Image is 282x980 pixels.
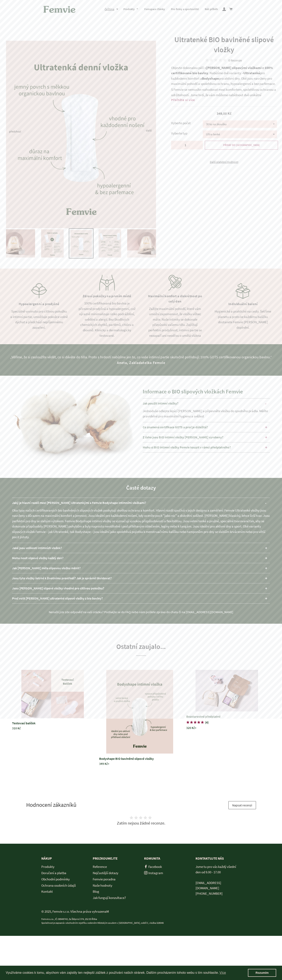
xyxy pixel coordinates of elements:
img: 14_29fbd7f4-1cdb-4589-a4f6-6376809f0ff1_400x.png [41,229,64,258]
label: Vyberte typ [171,131,203,136]
span: . Nabízíme dvě varianty – [208,71,243,75]
a: Pro firmy a sportoviště [168,4,202,15]
button: Previous [9,131,11,132]
div: Mohu nosit slipové vložky každý den? [12,553,270,563]
b: [PERSON_NAME] slipovými vložkami z 100% certifikované bio bavlny [171,66,273,75]
a: Facebook [144,864,162,869]
div: Jak [PERSON_NAME] měla slipovou vložku měnit? [12,563,270,573]
div: Jaké jsou velikosti intimních vložek? [12,543,270,553]
div: 0 Recenze [228,59,242,62]
div: Zdraví pokožky na prvním místě [78,292,136,301]
p: Prozkoumejte [93,856,138,861]
span: Přečtěte si více [171,98,195,102]
div: Oba typy našich certifikovaných bio bavlněných slipových vložek poskytují skvělou ochranu a komfo... [12,508,270,543]
a: dismiss cookie message [248,969,276,977]
p: Nákup [41,856,87,861]
img: 12_800x.png [6,41,156,228]
a: Femvie poradna [93,877,116,881]
div: 100% certifikovaná bio bavlna je přirozeně prodyšná a hypoalergenní, což výrazně minimalizuje riz... [78,301,136,338]
span: Objevte dokonalou péči s [171,66,206,70]
a: Testovací balíček 310 Kč [12,718,93,733]
span: S Femvie se nemusíte rozhodovat mezi komfortem, spolehlivou ochranou a udržitelností. Jsme hrdí, ... [171,87,276,108]
img: Femvie [41,3,78,16]
a: Kontakt [41,889,53,894]
p: © 2025, Femvie s.r.o. Všechna práva vyhrazenaM [41,909,241,914]
button: PŘIDAT DO [GEOGRAPHIC_DATA] [205,141,278,150]
a: Femspace články [141,4,168,15]
img: 20_400x.png [99,229,121,258]
button: Napsat recenzi [228,801,256,809]
div: Hygienické a praktické na cesty. Šetříme planetu a proto ke každému balíčku dostanete Femvie [PER... [214,309,272,330]
a: Obchodní podmínky [41,877,70,881]
span: 349,00 Kč [217,111,231,116]
a: [EMAIL_ADDRESS][DOMAIN_NAME] [196,881,221,890]
div: Individuální balení [214,300,272,309]
button: Next [146,130,148,131]
img: 12_400x.png [70,230,92,257]
a: Ochrana osobních údajů [41,883,76,888]
span: pro aktivní dny. Obě jsou navrženy pro maximální pohodlí a spolehlivou ochranu, hypoalergenní a b... [171,76,276,86]
button: čeština [105,6,120,12]
a: learn more about cookies [219,970,227,976]
span: Bezstarostné předplatné [186,714,267,719]
div: Proč volit [PERSON_NAME] ultratenké slipové vložky z bio bavlny? [12,593,270,603]
span: 310 Kč [12,726,21,730]
div: Mohu si BIO intimní vložky Femvie koupit v rámci předplatného? [143,442,270,452]
div: Jsou tyto vložky šetrné k životnímu prostředí? Jak je správně likvidovat? [12,573,270,583]
h2: Ostatní zaujalo... [12,642,270,652]
a: Nejčastější dotazy [93,871,118,875]
span: pro každodenní komfort a [171,71,265,81]
p: KONTAKTUJTE NÁS [196,856,241,861]
p: Nenašli jste zde odpověď na vaši otázku? Podívejte se do FAQ nebo nám pošlete zprávu do chatu či ... [12,610,270,615]
div: Maximální komfort a diskrétnost po celý den [146,292,204,306]
a: Reference [93,864,107,869]
img: TER06990_nahled_9a912aa6-8627-4ae3-8b80-3752ba12e394_400x.jpg [127,229,168,258]
p: Femvie s.r.o., IČ: 08949743, Za Štěpnicí 374, 252 03 Řitka Společnost je zapsaná v obchodním rejs... [41,917,241,925]
a: Produkty [41,864,54,869]
a: Doručení a platba [41,871,66,875]
div: Co znamená certifikace GOTS a proč je důležitá? [143,422,270,432]
p: Komunita [144,856,189,861]
a: Produkty [120,4,141,15]
p: Zatím nejsou žádné recenze. [26,820,256,826]
a: Blog [93,889,99,894]
div: Speciálně vyvinuto pro citlivou pokožku a intimní partie, umožňuje pokožce volně dýchat a předchá... [10,309,68,330]
span: 349 Kč [99,762,109,766]
div: Jednoduše odlepte lepící [PERSON_NAME] a připevněte vložku do spodního prádla. Měňte pravidelně p... [143,408,270,422]
h1: Ultratenké BIO bavlněné slipové vložky [171,35,277,55]
a: Náš příběh [202,4,221,15]
div: Jak použít intimní vložky? [143,398,270,408]
div: Hypoalergenní a prodyšné [10,300,68,309]
span: PŘIDAT DO [GEOGRAPHIC_DATA] [223,143,260,147]
a: Instagram [144,871,163,875]
div: Jaký je hlavní rozdíl mezi [PERSON_NAME] Ultratenkými a Femvie Bodyshape intimními vložkami? [12,498,270,508]
a: Bodyshape BIO bavlněné slipové vložky 349 Kč [99,754,180,769]
div: Jsou [PERSON_NAME] slipové vložky vhodné pro citlivou pokožku? [12,583,270,593]
a: Další platební možnosti [171,160,277,164]
b: Ultratenké [243,71,260,75]
div: (4) [205,720,209,724]
p: Jsme tu pro vás každý všední den od 9.00 - 17.00 [PHONE_NUMBER] [196,864,241,896]
a: Naše hodnoty [93,883,112,888]
span: Testovací balíček [12,721,93,726]
p: Aneta, Zakladatelka Femvie [10,360,272,366]
a: Jak fungují konzultace? [93,896,126,900]
p: „Věříme, že si zasloužíte vědět, co si dáváte do těla. Proto s hrdostí nabízíme jen to, co vaše i... [10,354,272,360]
div: Z čeho jsou BIO intimní vložky [PERSON_NAME] vyrobeny? [143,432,270,442]
b: Bodyshape [202,76,219,81]
h3: Časté dotazy [12,484,270,492]
h3: Informace o BIO slipových vložkách Femvie [143,388,270,395]
div: Zažijte maximální pohodlí, které vám umožní zapomenout, že vložku vůbec máte. Naše intimky se dok... [146,306,204,338]
label: Vyberte počet [171,120,203,126]
span: Bodyshape BIO bavlněné slipové vložky [99,756,180,761]
span: 320 Kč [186,726,197,730]
div: Hodnocení zákazníků [26,801,76,809]
span: Využíváme cookies k tomu, abychom vám zajistily ten nejlepší zážitek z používání našich stránek. ... [6,970,248,976]
a: Bezstarostné předplatné (4) 320 Kč [186,711,267,733]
